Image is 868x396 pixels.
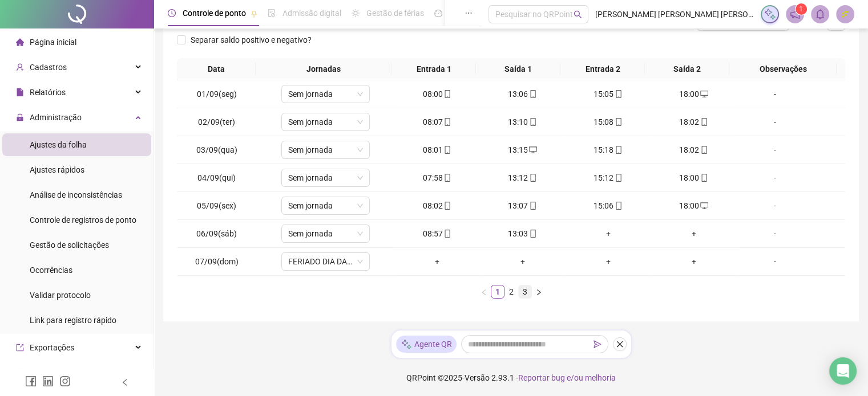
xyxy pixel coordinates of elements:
div: 18:02 [656,144,732,156]
th: Entrada 1 [391,58,476,80]
div: - [741,88,808,100]
span: linkedin [42,375,54,387]
span: user-add [16,63,24,71]
span: mobile [613,146,623,154]
span: instagram [59,375,71,387]
button: right [532,285,546,299]
li: 1 [491,285,504,299]
span: sun [352,9,360,17]
span: mobile [528,118,537,126]
span: Sem jornada [288,85,363,103]
a: 3 [519,285,531,298]
span: left [481,289,487,296]
div: - [741,144,808,156]
span: Ajustes da folha [30,140,87,149]
div: - [741,227,808,240]
sup: 1 [796,3,807,15]
span: Validar protocolo [30,291,91,300]
span: mobile [613,202,623,210]
span: mobile [442,146,451,154]
th: Saída 2 [645,58,729,80]
span: mobile [613,90,623,98]
div: 18:00 [656,88,732,100]
div: + [399,255,475,268]
button: left [477,285,491,299]
span: Sem jornada [288,141,363,158]
div: 18:00 [656,199,732,212]
span: mobile [613,118,623,126]
div: - [741,172,808,184]
span: Gestão de solicitações [30,240,109,250]
li: Página anterior [477,285,491,299]
span: desktop [699,90,708,98]
span: down [357,230,364,237]
span: left [121,378,129,386]
span: clock-circle [168,9,176,17]
span: Integrações [30,368,72,377]
span: Reportar bug e/ou melhoria [518,373,616,382]
span: Ocorrências [30,266,72,275]
div: 08:07 [399,116,475,128]
span: mobile [613,174,623,182]
div: 08:57 [399,227,475,240]
span: home [16,38,24,46]
span: [PERSON_NAME] [PERSON_NAME] [PERSON_NAME] - FIG INTERNET E TELECOMUNICACAO LTDA [595,8,754,21]
span: mobile [442,118,451,126]
div: 18:02 [656,116,732,128]
span: export [16,344,24,352]
span: FERIADO DIA DA INDEPENDÊNCIA [288,253,363,270]
span: bell [815,9,825,19]
div: + [570,227,647,240]
span: Exportações [30,343,74,352]
div: 08:00 [399,88,475,100]
span: Sem jornada [288,225,363,242]
div: 15:08 [570,116,647,128]
span: Versão [465,373,490,382]
li: 3 [518,285,532,299]
span: lock [16,113,24,121]
th: Saída 1 [476,58,560,80]
span: 1 [799,5,803,13]
div: 13:06 [485,88,561,100]
th: Data [177,58,256,80]
span: desktop [528,146,537,154]
li: 2 [504,285,518,299]
span: mobile [442,230,451,238]
div: 18:00 [656,172,732,184]
span: down [357,91,364,97]
div: + [656,255,732,268]
div: + [485,255,561,268]
span: mobile [699,174,708,182]
span: close [616,340,624,348]
span: notification [790,9,800,19]
div: Agente QR [396,336,457,353]
span: 04/09(qui) [197,173,236,182]
span: Link para registro rápido [30,316,116,325]
span: mobile [442,174,451,182]
span: Admissão digital [282,9,341,18]
span: Análise de inconsistências [30,190,122,199]
span: Separar saldo positivo e negativo? [186,34,316,46]
span: 01/09(seg) [197,89,237,99]
div: + [656,227,732,240]
span: Gestão de férias [366,9,424,18]
span: down [357,258,364,265]
div: - [741,116,808,128]
span: mobile [699,146,708,154]
th: Jornadas [256,58,391,80]
div: - [741,199,808,212]
span: mobile [442,90,451,98]
img: 83219 [837,6,854,23]
li: Próxima página [532,285,546,299]
span: Relatórios [30,88,66,97]
span: Sem jornada [288,169,363,186]
span: mobile [699,118,708,126]
span: mobile [528,90,537,98]
span: 02/09(ter) [198,117,235,126]
div: 15:06 [570,199,647,212]
span: mobile [442,202,451,210]
span: file-done [268,9,276,17]
th: Entrada 2 [560,58,645,80]
span: Controle de registros de ponto [30,215,136,224]
span: 05/09(sex) [197,201,236,210]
